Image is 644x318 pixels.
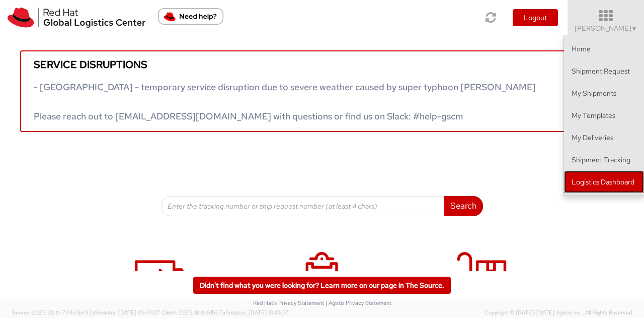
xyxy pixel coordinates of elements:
[564,149,644,171] a: Shipment Tracking
[444,196,483,216] button: Search
[34,59,610,70] h5: Service disruptions
[575,24,637,33] span: [PERSON_NAME]
[485,309,632,317] span: Copyright © [DATE]-[DATE] Agistix Inc., All Rights Reserved
[161,196,444,216] input: Enter the tracking number or ship request number (at least 4 chars)
[564,126,644,149] a: My Deliveries
[8,8,145,28] img: rh-logistics-00dfa346123c4ec078e1.svg
[253,299,324,306] a: Red Hat's Privacy Statement
[564,82,644,104] a: My Shipments
[564,171,644,193] a: Logistics Dashboard
[20,50,624,132] a: Service disruptions - [GEOGRAPHIC_DATA] - temporary service disruption due to severe weather caus...
[193,277,451,294] a: Didn't find what you were looking for? Learn more on our page in The Source.
[99,309,160,316] span: master, [DATE] 09:51:07
[229,309,288,316] span: master, [DATE] 10:01:07
[631,25,637,33] span: ▼
[158,8,223,25] button: Need help?
[564,60,644,82] a: Shipment Request
[162,309,288,316] span: Client: 2025.18.0-fd567a5
[564,38,644,60] a: Home
[12,309,160,316] span: Server: 2025.20.0-734e5bc92d9
[34,81,536,122] span: - [GEOGRAPHIC_DATA] - temporary service disruption due to severe weather caused by super typhoon ...
[513,9,558,26] button: Logout
[326,299,391,306] a: | Agistix Privacy Statement
[564,104,644,126] a: My Templates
